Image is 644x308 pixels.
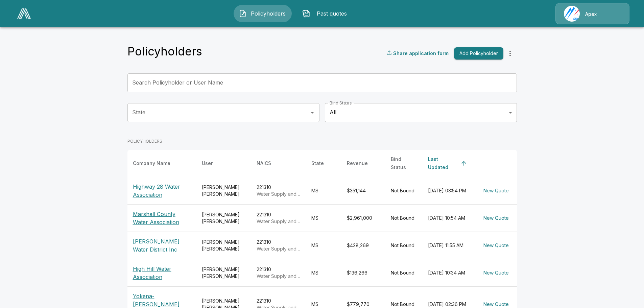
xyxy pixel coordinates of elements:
[385,232,423,259] td: Not Bound
[302,9,310,18] img: Past quotes Icon
[133,159,170,167] div: Company Name
[385,259,423,286] td: Not Bound
[257,266,301,280] div: 221310
[423,204,475,232] td: [DATE] 10:54 AM
[202,239,246,252] div: [PERSON_NAME] [PERSON_NAME]
[257,184,301,197] div: 221310
[257,273,301,280] p: Water Supply and Irrigation Systems
[202,211,246,225] div: [PERSON_NAME] [PERSON_NAME]
[325,103,517,122] div: All
[481,267,511,279] button: New Quote
[503,47,517,60] button: more
[202,184,246,197] div: [PERSON_NAME] [PERSON_NAME]
[257,159,271,167] div: NAICS
[306,232,341,259] td: MS
[239,9,247,18] img: Policyholders Icon
[17,8,31,19] img: AA Logo
[234,5,292,22] button: Policyholders IconPolicyholders
[423,259,475,286] td: [DATE] 10:34 AM
[127,138,517,144] p: POLICYHOLDERS
[428,155,458,171] div: Last Updated
[341,259,385,286] td: $136,266
[133,237,191,254] p: [PERSON_NAME] Water District Inc
[308,108,317,117] button: Open
[454,47,503,60] button: Add Policyholder
[313,9,350,18] span: Past quotes
[257,191,301,197] p: Water Supply and Irrigation Systems
[385,150,423,177] th: Bind Status
[385,177,423,204] td: Not Bound
[127,44,202,58] h4: Policyholders
[306,204,341,232] td: MS
[423,232,475,259] td: [DATE] 11:55 AM
[385,204,423,232] td: Not Bound
[133,183,191,199] p: Highway 28 Water Association
[347,159,368,167] div: Revenue
[133,265,191,281] p: High Hill Water Association
[257,245,301,252] p: Water Supply and Irrigation Systems
[330,100,352,106] label: Bind Status
[202,159,213,167] div: User
[481,212,511,224] button: New Quote
[451,47,503,60] a: Add Policyholder
[481,239,511,252] button: New Quote
[311,159,324,167] div: State
[257,239,301,252] div: 221310
[202,266,246,280] div: [PERSON_NAME] [PERSON_NAME]
[341,204,385,232] td: $2,961,000
[393,50,449,57] p: Share application form
[257,211,301,225] div: 221310
[341,177,385,204] td: $351,144
[133,210,191,226] p: Marshall County Water Association
[423,177,475,204] td: [DATE] 03:54 PM
[306,177,341,204] td: MS
[481,185,511,197] button: New Quote
[341,232,385,259] td: $428,269
[306,259,341,286] td: MS
[249,9,287,18] span: Policyholders
[297,5,355,22] button: Past quotes IconPast quotes
[257,218,301,225] p: Water Supply and Irrigation Systems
